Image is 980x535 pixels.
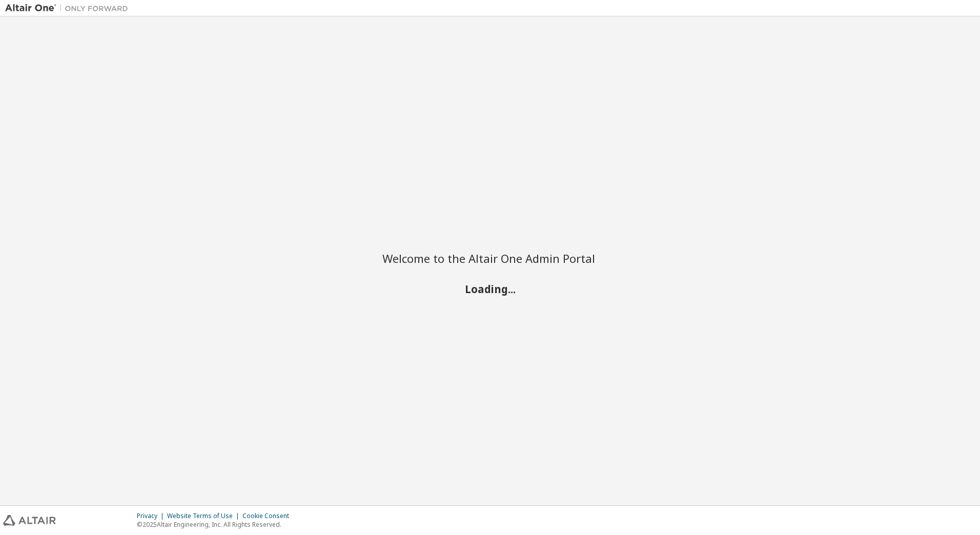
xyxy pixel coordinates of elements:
[5,3,133,13] img: Altair One
[137,520,295,529] p: © 2025 Altair Engineering, Inc. All Rights Reserved.
[382,251,598,265] h2: Welcome to the Altair One Admin Portal
[137,512,167,520] div: Privacy
[382,282,598,296] h2: Loading...
[167,512,242,520] div: Website Terms of Use
[242,512,295,520] div: Cookie Consent
[3,515,56,526] img: altair_logo.svg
